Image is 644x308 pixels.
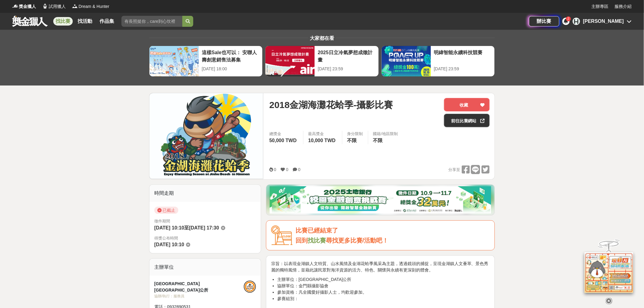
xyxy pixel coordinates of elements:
[270,186,491,214] img: d20b4788-230c-4a26-8bab-6e291685a538.png
[154,207,178,214] span: 已截止
[448,165,460,174] span: 分享至
[373,131,398,137] div: 國籍/地區限制
[19,3,36,10] span: 獎金獵人
[298,167,301,172] span: 0
[189,225,219,230] span: [DATE] 17:30
[121,16,182,27] input: 有長照挺你，care到心坎裡！青春出手，拍出照顧 影音徵件活動
[308,138,336,143] span: 10,000 TWD
[12,3,18,9] img: Logo
[347,131,363,137] div: 身分限制
[75,17,95,26] a: 找活動
[296,237,308,244] span: 回到
[72,3,109,10] a: LogoDream & Hunter
[154,225,184,230] span: [DATE] 10:10
[42,3,48,9] img: Logo
[53,17,73,26] a: 找比賽
[277,296,490,302] li: 參賽組別：
[202,66,259,72] div: [DATE] 18:00
[42,3,66,10] a: Logo試用獵人
[154,293,244,299] div: 協辦/執行： 服務員
[184,225,189,230] span: 至
[265,46,379,77] a: 2025日立冷氣夢想成徵計畫[DATE] 23:59
[286,167,289,172] span: 0
[568,17,569,20] span: 2
[318,66,375,72] div: [DATE] 23:59
[149,259,261,276] div: 主辦單位
[149,93,263,179] img: Cover Image
[381,46,495,77] a: 明緯智能永續科技競賽[DATE] 23:59
[434,49,492,63] div: 明緯智能永續科技競賽
[373,138,383,143] span: 不限
[308,36,336,41] span: 大家都在看
[149,185,261,202] div: 時間走期
[154,242,184,247] span: [DATE] 10:10
[615,3,632,10] a: 服務介紹
[269,98,393,112] span: 2018金湖海灘花蛤季-攝影比賽
[277,289,490,296] li: 參加資格：凡全國愛好攝影人士，均歡迎參加。
[308,131,337,137] span: 最高獎金
[573,18,580,25] div: H
[583,18,624,25] div: [PERSON_NAME]
[154,281,244,293] div: [GEOGRAPHIC_DATA][GEOGRAPHIC_DATA]公所
[12,3,36,10] a: Logo獎金獵人
[277,276,490,283] li: 主辦單位：[GEOGRAPHIC_DATA]公所
[585,252,633,292] img: d2146d9a-e6f6-4337-9592-8cefde37ba6b.png
[202,49,259,63] div: 這樣Sale也可以： 安聯人壽創意銷售法募集
[97,17,117,26] a: 作品集
[347,138,357,143] span: 不限
[79,3,109,10] span: Dream & Hunter
[154,219,170,223] span: 徵件期間
[592,3,609,10] a: 主辦專區
[444,114,490,127] a: 前往比賽網站
[271,261,490,273] p: 宗旨：以表現金湖鎮人文特質、山水風情及金湖花蛤季風采為主題，透過鏡頭的捕捉，呈現金湖鎮人文薈萃、景色秀麗的獨特風情，並藉此讓民眾對海洋資源的活力、特色、關懷與永續有更深刻的體會。
[529,16,559,26] a: 辦比賽
[318,49,375,63] div: 2025日立冷氣夢想成徵計畫
[444,98,490,111] button: 收藏
[154,235,256,241] span: 得獎公布時間
[269,131,298,137] span: 總獎金
[277,283,490,289] li: 協辦單位：金門縣攝影協會
[274,167,276,172] span: 0
[326,237,389,244] span: 尋找更多比賽/活動吧！
[308,237,326,244] a: 找比賽
[149,46,263,77] a: 這樣Sale也可以： 安聯人壽創意銷售法募集[DATE] 18:00
[296,226,490,236] div: 比賽已經結束了
[49,3,66,10] span: 試用獵人
[434,66,492,72] div: [DATE] 23:59
[269,138,297,143] span: 50,000 TWD
[72,3,78,9] img: Logo
[271,226,292,245] img: Icon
